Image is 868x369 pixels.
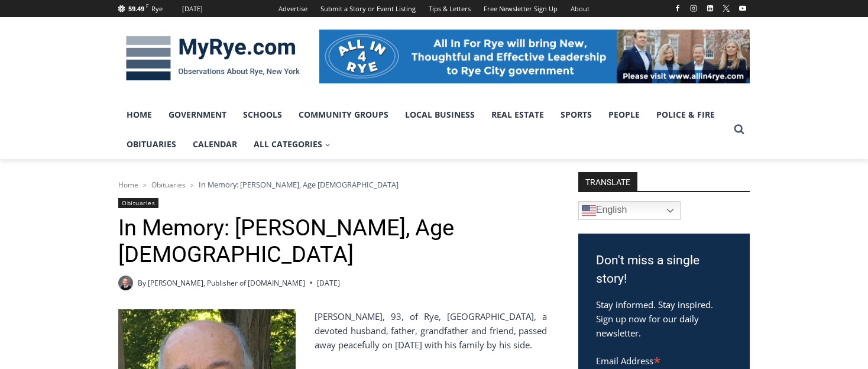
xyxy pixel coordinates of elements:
time: [DATE] [317,277,340,289]
a: Home [118,180,138,190]
a: YouTube [736,1,750,15]
a: X [719,1,733,15]
p: [PERSON_NAME], 93, of Rye, [GEOGRAPHIC_DATA], a devoted husband, father, grandfather and friend, ... [118,309,547,352]
a: Facebook [671,1,685,15]
nav: Breadcrumbs [118,179,547,190]
nav: Primary Navigation [118,100,728,160]
span: F [146,2,148,9]
span: 59.49 [128,4,144,13]
a: [PERSON_NAME], Publisher of [DOMAIN_NAME] [148,278,305,288]
a: Obituaries [151,180,186,190]
div: Rye [151,4,163,14]
a: Real Estate [483,100,552,130]
a: Community Groups [290,100,397,130]
img: en [582,203,596,218]
a: Schools [235,100,290,130]
h3: Don't miss a single story! [596,251,732,289]
a: Police & Fire [648,100,723,130]
button: View Search Form [728,119,750,140]
a: People [600,100,648,130]
a: Sports [552,100,600,130]
a: Obituaries [118,130,184,159]
a: All Categories [245,130,339,159]
img: MyRye.com [118,28,307,89]
a: Local Business [397,100,483,130]
img: All in for Rye [319,30,750,83]
a: Calendar [184,130,245,159]
span: By [138,277,146,289]
p: Stay informed. Stay inspired. Sign up now for our daily newsletter. [596,297,732,340]
strong: TRANSLATE [578,172,637,191]
span: In Memory: [PERSON_NAME], Age [DEMOGRAPHIC_DATA] [199,179,399,190]
a: Obituaries [118,198,158,208]
span: All Categories [254,138,331,151]
a: Author image [118,276,133,290]
a: Government [160,100,235,130]
a: English [578,201,681,220]
a: Instagram [686,1,701,15]
h1: In Memory: [PERSON_NAME], Age [DEMOGRAPHIC_DATA] [118,215,547,268]
span: > [190,181,194,189]
a: Home [118,100,160,130]
span: > [143,181,147,189]
div: [DATE] [182,4,203,14]
a: Linkedin [703,1,717,15]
